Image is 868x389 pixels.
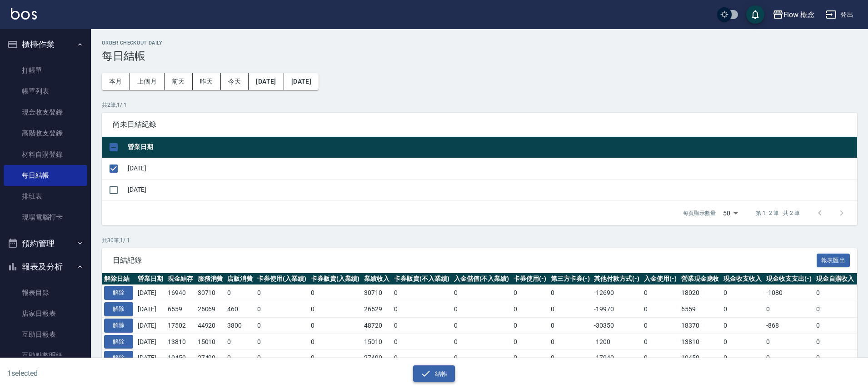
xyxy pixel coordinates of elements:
td: 0 [549,301,592,318]
td: 15010 [362,334,392,350]
td: 27490 [195,350,225,366]
a: 現金收支登錄 [4,102,87,123]
td: 0 [255,301,309,318]
div: 50 [719,201,741,225]
a: 排班表 [4,186,87,207]
td: -30350 [592,317,642,334]
td: 0 [452,334,512,350]
button: 今天 [221,73,249,90]
td: -1200 [592,334,642,350]
td: 0 [225,334,255,350]
td: 0 [452,285,512,301]
td: 0 [511,334,549,350]
td: 460 [225,301,255,318]
td: [DATE] [135,350,165,366]
td: 0 [764,334,814,350]
h2: Order checkout daily [102,40,857,46]
p: 共 2 筆, 1 / 1 [102,101,857,109]
td: 0 [642,350,679,366]
button: 昨天 [193,73,221,90]
th: 服務消費 [195,273,225,285]
td: 0 [721,301,764,318]
td: 0 [255,334,309,350]
td: 13810 [165,334,195,350]
td: 0 [642,285,679,301]
th: 營業日期 [135,273,165,285]
td: 10450 [165,350,195,366]
td: 0 [309,350,362,366]
td: [DATE] [125,158,857,179]
button: [DATE] [284,73,319,90]
th: 現金自購收入 [814,273,857,285]
th: 現金收支收入 [721,273,764,285]
th: 卡券販賣(入業績) [309,273,362,285]
td: 0 [392,317,452,334]
a: 店家日報表 [4,303,87,324]
td: 0 [309,301,362,318]
td: 0 [642,334,679,350]
td: 16940 [165,285,195,301]
button: 登出 [822,6,857,23]
button: 解除 [104,286,133,300]
p: 第 1–2 筆 共 2 筆 [756,209,800,217]
th: 卡券販賣(不入業績) [392,273,452,285]
td: 18020 [679,285,722,301]
td: 0 [452,350,512,366]
td: 0 [225,285,255,301]
img: Logo [11,8,37,20]
td: 0 [549,285,592,301]
td: 0 [721,334,764,350]
td: 0 [255,350,309,366]
td: 27490 [362,350,392,366]
td: 0 [255,285,309,301]
th: 營業日期 [125,137,857,158]
td: 0 [452,301,512,318]
td: 0 [814,301,857,318]
a: 互助日報表 [4,324,87,345]
td: 0 [814,334,857,350]
a: 帳單列表 [4,81,87,102]
td: 0 [225,350,255,366]
td: 0 [309,285,362,301]
td: -1080 [764,285,814,301]
td: 30710 [362,285,392,301]
th: 入金儲值(不入業績) [452,273,512,285]
td: 26529 [362,301,392,318]
td: 0 [309,317,362,334]
button: 上個月 [130,73,165,90]
td: -12690 [592,285,642,301]
td: 0 [721,317,764,334]
a: 現場電腦打卡 [4,207,87,228]
td: 6559 [679,301,722,318]
span: 尚未日結紀錄 [113,120,846,129]
td: 0 [452,317,512,334]
th: 營業現金應收 [679,273,722,285]
button: 本月 [102,73,130,90]
td: 0 [549,334,592,350]
td: 0 [814,350,857,366]
td: [DATE] [135,285,165,301]
td: 0 [642,301,679,318]
td: 0 [764,350,814,366]
th: 入金使用(-) [642,273,679,285]
button: Flow 概念 [769,5,819,24]
td: 0 [721,285,764,301]
th: 業績收入 [362,273,392,285]
td: 3800 [225,317,255,334]
td: 0 [309,334,362,350]
button: 解除 [104,351,133,365]
td: 10450 [679,350,722,366]
th: 其他付款方式(-) [592,273,642,285]
td: -17040 [592,350,642,366]
a: 材料自購登錄 [4,144,87,165]
td: [DATE] [135,301,165,318]
a: 報表目錄 [4,282,87,303]
td: 0 [511,317,549,334]
a: 高階收支登錄 [4,123,87,144]
th: 現金結存 [165,273,195,285]
td: [DATE] [135,334,165,350]
td: 0 [642,317,679,334]
td: 13810 [679,334,722,350]
h3: 每日結帳 [102,50,857,62]
td: [DATE] [125,179,857,200]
